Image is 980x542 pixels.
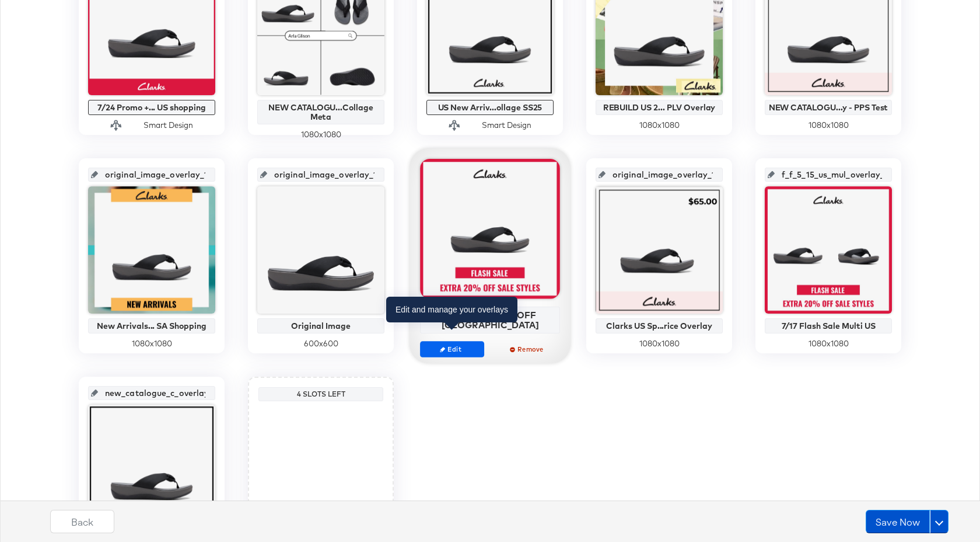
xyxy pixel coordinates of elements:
[596,338,723,349] div: 1080 x 1080
[91,103,212,112] div: 7/24 Promo +... US shopping
[596,120,723,131] div: 1080 x 1080
[420,341,484,357] button: Edit
[143,120,193,131] div: Smart Design
[429,103,551,112] div: US New Arriv...ollage SS25
[91,321,212,331] div: New Arrivals... SA Shopping
[768,103,889,112] div: NEW CATALOGU...y - PPS Test
[598,103,720,112] div: REBUILD US 2... PLV Overlay
[257,338,384,349] div: 600 x 600
[261,390,380,399] div: 4 Slots Left
[260,103,381,121] div: NEW CATALOGU...Collage Meta
[425,345,479,353] span: Edit
[765,120,892,131] div: 1080 x 1080
[496,341,560,357] button: Remove
[501,345,555,353] span: Remove
[482,120,531,131] div: Smart Design
[50,510,114,533] button: Back
[260,321,381,331] div: Original Image
[257,129,384,140] div: 1080 x 1080
[866,510,930,533] button: Save Now
[598,321,720,331] div: Clarks US Sp...rice Overlay
[88,338,215,349] div: 1080 x 1080
[768,321,889,331] div: 7/17 Flash Sale Multi US
[765,338,892,349] div: 1080 x 1080
[423,310,557,330] div: 7/17 Flash Sale $OFF [GEOGRAPHIC_DATA]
